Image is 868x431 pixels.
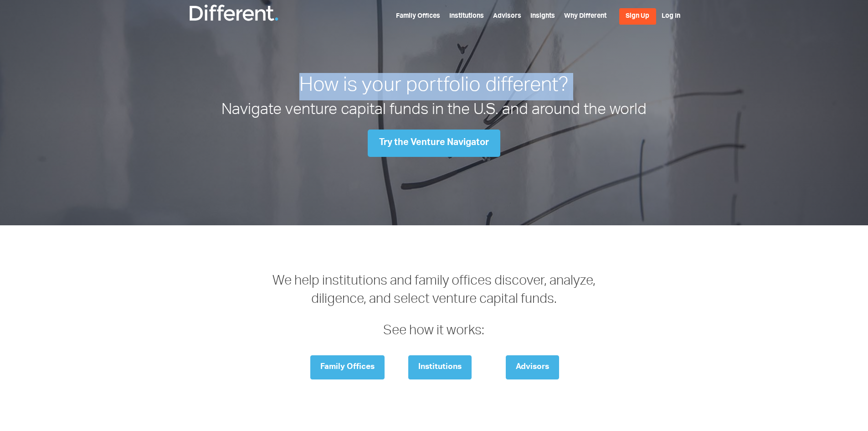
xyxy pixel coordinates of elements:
[619,8,656,25] a: Sign Up
[396,13,440,20] a: Family Offices
[271,322,597,341] p: See how it works:
[368,130,500,157] a: Try the Venture Navigator
[530,13,555,20] a: Insights
[564,13,606,20] a: Why Different
[408,355,472,379] a: Institutions
[449,13,484,20] a: Institutions
[506,355,559,379] a: Advisors
[662,13,680,20] a: Log In
[186,100,683,122] h2: Navigate venture capital funds in the U.S. and around the world
[188,4,279,22] img: Different Funds
[271,273,597,341] h3: We help institutions and family offices discover, analyze, diligence, and select venture capital ...
[310,355,385,379] a: Family Offices
[186,73,683,100] h1: How is your portfolio different?
[493,13,521,20] a: Advisors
